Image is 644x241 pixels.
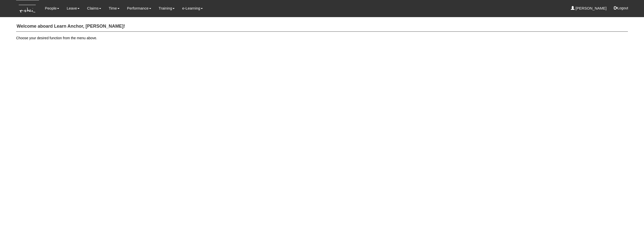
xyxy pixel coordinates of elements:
[127,3,151,14] a: Performance
[610,2,632,14] button: Logout
[16,0,39,17] img: KTs7HI1dOZG7tu7pUkOpGGQAiEQAiEQAj0IhBB1wtXDg6BEAiBEAiBEAiB4RGIoBtemSRFIRACIRACIRACIdCLQARdL1w5OAR...
[571,3,607,14] a: [PERSON_NAME]
[16,21,628,32] h4: Welcome aboard Learn Anchor, [PERSON_NAME]!
[109,3,119,14] a: Time
[87,3,101,14] a: Claims
[623,221,639,236] iframe: chat widget
[159,3,175,14] a: Training
[16,35,628,41] p: Choose your desired function from the menu above.
[182,3,203,14] a: e-Learning
[45,3,59,14] a: People
[67,3,79,14] a: Leave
